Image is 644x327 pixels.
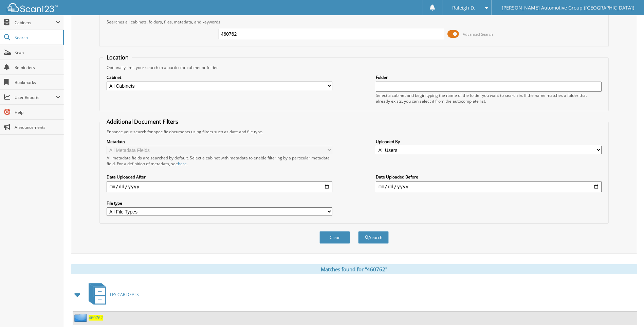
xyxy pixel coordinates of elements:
[376,92,602,104] div: Select a cabinet and begin typing the name of the folder you want to search in. If the name match...
[107,139,332,144] label: Metadata
[89,315,103,321] a: 460762
[85,281,139,308] a: LFS CAR DEALS
[15,20,56,25] span: Cabinets
[103,19,605,25] div: Searches all cabinets, folders, files, metadata, and keywords
[107,155,332,167] div: All metadata fields are searched by default. Select a cabinet with metadata to enable filtering b...
[610,294,644,327] iframe: Chat Widget
[15,35,59,40] span: Search
[110,292,139,297] span: LFS CAR DEALS
[452,6,475,10] span: Raleigh D.
[376,174,602,180] label: Date Uploaded Before
[358,231,389,244] button: Search
[376,181,602,192] input: end
[319,231,350,244] button: Clear
[376,139,602,144] label: Uploaded By
[107,174,332,180] label: Date Uploaded After
[463,32,493,37] span: Advanced Search
[178,161,187,167] a: here
[15,94,56,100] span: User Reports
[107,181,332,192] input: start
[15,124,60,130] span: Announcements
[71,264,637,274] div: Matches found for "460762"
[103,118,182,125] legend: Additional Document Filters
[107,200,332,206] label: File type
[7,3,58,12] img: scan123-logo-white.svg
[103,54,132,61] legend: Location
[74,313,89,322] img: folder2.png
[15,65,60,70] span: Reminders
[103,65,605,70] div: Optionally limit your search to a particular cabinet or folder
[376,74,602,80] label: Folder
[502,6,634,10] span: [PERSON_NAME] Automotive Group ([GEOGRAPHIC_DATA])
[107,74,332,80] label: Cabinet
[15,50,60,55] span: Scan
[15,109,60,115] span: Help
[15,80,60,85] span: Bookmarks
[103,129,605,135] div: Enhance your search for specific documents using filters such as date and file type.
